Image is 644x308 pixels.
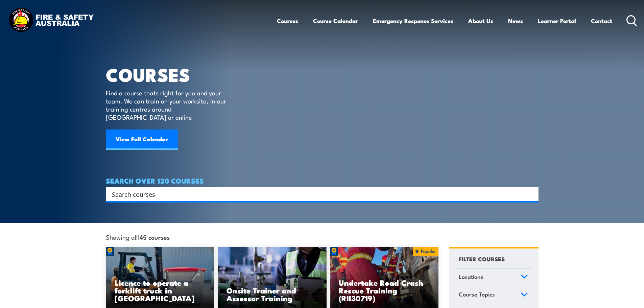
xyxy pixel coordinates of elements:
span: Course Topics [459,290,495,299]
h1: COURSES [106,66,236,82]
a: Onsite Trainer and Assessor Training [218,247,327,308]
img: Safety For Leaders [218,247,327,308]
p: Find a course thats right for you and your team. We can train on your worksite, in our training c... [106,89,229,121]
a: Emergency Response Services [373,12,453,30]
a: Undertake Road Crash Rescue Training (RII30719) [330,247,439,308]
form: Search form [113,189,525,199]
h4: SEARCH OVER 120 COURSES [106,177,539,184]
input: Search input [112,189,524,199]
a: Locations [456,269,531,286]
a: View Full Calendar [106,129,178,150]
a: Course Calendar [313,12,358,30]
a: Learner Portal [538,12,576,30]
strong: 145 courses [138,232,170,241]
h3: Undertake Road Crash Rescue Training (RII30719) [339,279,430,302]
a: Course Topics [456,286,531,304]
span: Locations [459,272,483,281]
a: Contact [591,12,612,30]
button: Search magnifier button [527,189,536,199]
h4: FILTER COURSES [459,254,505,263]
a: Courses [277,12,298,30]
a: About Us [468,12,493,30]
a: Licence to operate a forklift truck in [GEOGRAPHIC_DATA] [106,247,215,308]
h3: Licence to operate a forklift truck in [GEOGRAPHIC_DATA] [115,279,206,302]
img: Licence to operate a forklift truck Training [106,247,215,308]
span: Showing all [106,233,170,240]
h3: Onsite Trainer and Assessor Training [226,286,318,302]
a: News [508,12,523,30]
img: Road Crash Rescue Training [330,247,439,308]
